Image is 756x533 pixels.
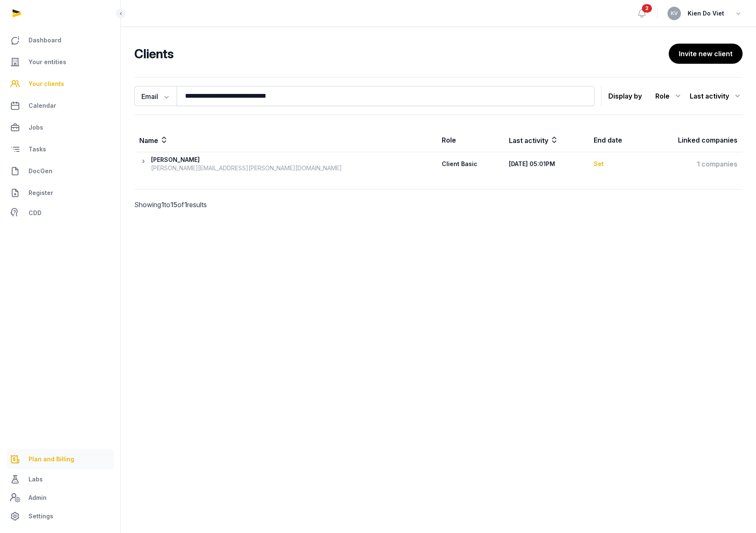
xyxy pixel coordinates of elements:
span: Settings [29,511,53,521]
span: Plan and Billing [29,454,74,464]
span: DocGen [29,166,52,176]
div: Client Basic [442,160,498,168]
div: Role [655,89,683,103]
span: 15 [170,200,177,209]
span: KV [671,11,678,16]
p: Showing to of results [134,190,276,220]
a: Jobs [7,117,114,138]
div: [PERSON_NAME][EMAIL_ADDRESS][PERSON_NAME][DOMAIN_NAME] [151,164,342,172]
span: Dashboard [29,35,61,45]
th: Role [437,128,504,152]
a: Your entities [7,52,114,72]
a: CDD [7,205,114,221]
div: Last activity [690,89,743,103]
button: Invite new client [669,44,743,64]
p: Display by [608,89,642,103]
a: Calendar [7,96,114,116]
span: Your entities [29,57,66,67]
div: Set [594,160,639,168]
span: Calendar [29,101,56,111]
a: Admin [7,489,114,506]
span: 1 [184,200,187,209]
a: Settings [7,506,114,526]
a: Your clients [7,74,114,94]
span: Admin [29,493,47,503]
button: Email [134,86,177,106]
h2: Clients [134,46,665,61]
span: Kien Do Viet [688,8,724,18]
th: Last activity [504,128,589,152]
div: 1 companies [649,159,738,169]
a: Labs [7,469,114,489]
th: Name [134,128,437,152]
span: Register [29,188,53,198]
a: DocGen [7,161,114,181]
span: CDD [29,208,42,218]
span: 1 [161,200,164,209]
span: 2 [642,4,652,13]
span: Your clients [29,79,64,89]
button: KV [667,7,681,20]
th: End date [589,128,644,152]
a: Dashboard [7,30,114,50]
a: Register [7,183,114,203]
span: Tasks [29,144,46,154]
div: [PERSON_NAME] [151,156,342,164]
th: [DATE] 05:01PM [504,152,589,176]
span: Jobs [29,122,43,133]
a: Plan and Billing [7,449,114,469]
span: Labs [29,474,43,484]
a: Tasks [7,139,114,159]
th: Linked companies [644,128,743,152]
